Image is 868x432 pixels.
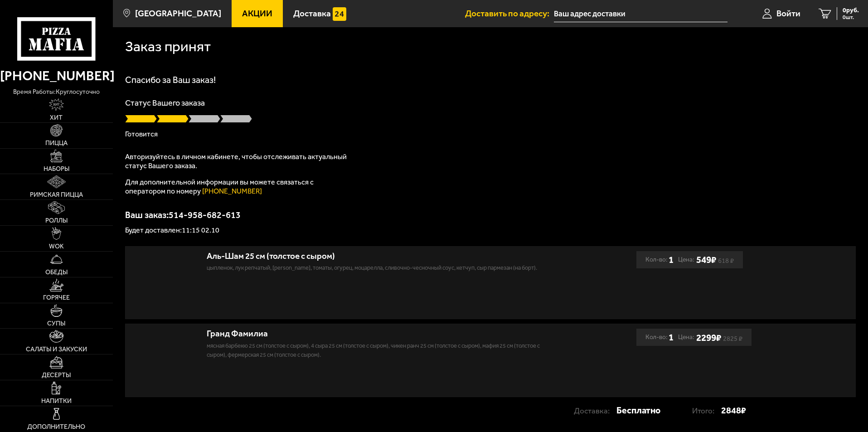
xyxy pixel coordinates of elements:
span: Обеды [45,269,68,276]
p: Будет доставлен: 11:15 02.10 [125,227,856,234]
span: 0 руб. [843,7,859,14]
span: Напитки [41,398,72,404]
a: [PHONE_NUMBER] [202,187,262,195]
input: Ваш адрес доставки [554,5,727,22]
span: Роллы [45,218,68,224]
p: Итого: [692,402,721,419]
h1: Спасибо за Ваш заказ! [125,75,856,84]
div: Кол-во: [645,251,674,268]
div: Кол-во: [645,329,674,346]
b: 2299 ₽ [696,332,721,343]
strong: Бесплатно [616,402,660,419]
h1: Заказ принят [125,39,211,54]
img: 15daf4d41897b9f0e9f617042186c801.svg [333,7,346,21]
span: Супы [47,320,65,327]
p: Для дополнительной информации вы можете связаться с оператором по номеру [125,178,352,196]
span: Цена: [678,329,694,346]
p: цыпленок, лук репчатый, [PERSON_NAME], томаты, огурец, моцарелла, сливочно-чесночный соус, кетчуп... [207,263,549,272]
b: 1 [669,329,674,346]
p: Доставка: [574,402,616,419]
span: Хит [50,115,63,121]
span: Десерты [42,372,71,379]
b: 549 ₽ [696,254,716,265]
b: 1 [669,251,674,268]
span: Доставка [293,9,331,18]
span: Пицца [45,140,68,146]
span: Салаты и закуски [26,346,87,353]
span: Доставить по адресу: [465,9,554,18]
span: [GEOGRAPHIC_DATA] [135,9,221,18]
div: Гранд Фамилиа [207,329,549,339]
strong: 2848 ₽ [721,402,746,419]
span: WOK [49,243,64,250]
span: 0 шт. [843,15,859,20]
span: Горячее [43,295,70,301]
div: Аль-Шам 25 см (толстое с сыром) [207,251,549,262]
s: 2825 ₽ [723,336,742,341]
p: Ваш заказ: 514-958-682-613 [125,210,856,219]
p: Мясная Барбекю 25 см (толстое с сыром), 4 сыра 25 см (толстое с сыром), Чикен Ранч 25 см (толстое... [207,341,549,359]
p: Авторизуйтесь в личном кабинете, чтобы отслеживать актуальный статус Вашего заказа. [125,152,352,170]
span: Цена: [678,251,694,268]
span: Акции [242,9,272,18]
p: Готовится [125,131,856,138]
span: Наборы [44,166,69,172]
s: 618 ₽ [718,258,734,263]
span: Войти [776,9,800,18]
span: Дополнительно [27,424,85,430]
p: Статус Вашего заказа [125,99,856,107]
span: Римская пицца [30,192,83,198]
